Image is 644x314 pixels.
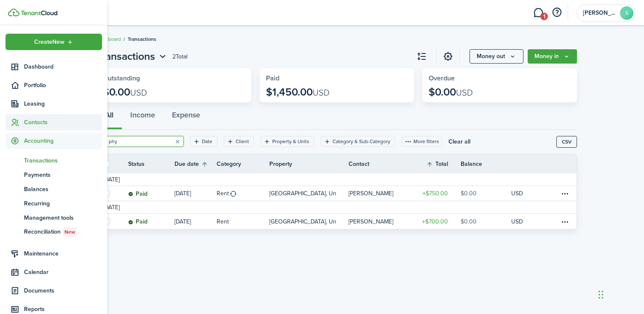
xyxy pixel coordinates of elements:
button: Expense [164,104,209,130]
span: Leasing [24,99,102,108]
p: $1,450.00 [266,86,330,98]
div: Drag [598,282,604,307]
table-amount-title: $750.00 [422,189,448,198]
span: USD [313,86,330,99]
a: $700.00 [410,214,461,229]
span: Payments [24,170,102,179]
button: Open menu [470,49,523,64]
button: Open menu [97,49,168,64]
iframe: Chat Widget [596,274,638,314]
avatar-text: S [620,6,633,20]
span: Transactions [24,156,102,165]
p: USD [511,217,523,226]
button: Clear search [172,136,183,147]
a: Rent [217,186,269,201]
span: Transactions [128,35,156,43]
a: Paid [128,186,174,201]
a: [DATE] [174,186,217,201]
a: Dashboard [97,35,121,43]
status: Paid [128,191,148,197]
a: $0.00 [461,214,511,229]
span: Transactions [97,49,155,64]
span: Documents [24,286,102,295]
table-amount-description: $0.00 [461,217,477,226]
button: Money in [528,49,577,64]
span: Reports [24,305,102,314]
td: [DATE] [97,175,126,184]
th: Status [128,160,174,168]
button: More filters [402,136,442,147]
p: [GEOGRAPHIC_DATA], Unit 4 [269,217,336,226]
th: Sort [426,159,461,169]
a: Messaging [530,2,546,24]
span: USD [130,86,147,99]
span: Management tools [24,213,102,222]
th: Sort [174,159,217,169]
button: Open menu [528,49,577,64]
a: Transactions [5,153,102,168]
span: New [64,228,75,236]
th: Property [269,160,349,168]
a: $750.00 [410,186,461,201]
filter-tag-label: Category & Sub-Category [333,138,390,145]
table-amount-description: $0.00 [461,189,477,198]
img: TenantCloud [21,11,57,16]
a: USD [511,214,534,229]
input: Search here... [107,138,181,146]
button: Open resource center [550,5,564,20]
a: [GEOGRAPHIC_DATA], Unit 4 [269,214,349,229]
button: Money out [470,49,523,64]
button: Income [122,104,164,130]
a: Dashboard [5,59,102,75]
a: Recurring [5,196,102,210]
span: Balances [24,185,102,194]
table-info-title: Rent [217,217,229,226]
widget-stats-title: Overdue [429,75,571,82]
span: Maintenance [24,249,102,258]
filter-tag: Open filter [321,136,395,147]
button: Open menu [5,34,102,50]
a: Management tools [5,210,102,225]
th: Contact [349,160,410,168]
a: Balances [5,182,102,196]
button: Transactions [97,49,168,64]
a: USD [511,186,534,201]
span: Portfolio [24,81,102,90]
table-profile-info-text: [PERSON_NAME] [349,190,393,197]
span: Reconciliation [24,227,102,237]
span: Calendar [24,268,102,277]
a: Rent [217,214,269,229]
a: [GEOGRAPHIC_DATA], Unit 4 [269,186,349,201]
span: Create New [34,39,64,45]
status: Paid [128,218,148,225]
p: [DATE] [174,189,191,198]
filter-tag: Open filter [224,136,254,147]
span: Dashboard [24,62,102,71]
p: [GEOGRAPHIC_DATA], Unit 4 [269,189,336,198]
table-amount-title: $700.00 [422,217,448,226]
a: Paid [128,214,174,229]
a: [PERSON_NAME] [349,214,410,229]
span: Sonja [583,10,617,16]
button: Clear all [448,136,470,147]
filter-tag: Open filter [190,136,217,147]
p: USD [511,189,523,198]
a: ReconciliationNew [5,225,102,239]
a: Payments [5,168,102,182]
span: Accounting [24,136,102,145]
span: Recurring [24,199,102,208]
th: Category [217,160,269,168]
button: CSV [556,136,577,148]
table-profile-info-text: [PERSON_NAME] [349,218,393,225]
p: $0.00 [103,86,147,98]
header-page-total: 2 Total [172,52,188,61]
td: [DATE] [97,203,126,212]
filter-tag-label: Client [236,138,249,145]
span: Contacts [24,118,102,127]
filter-tag: Open filter [260,136,314,147]
a: [PERSON_NAME] [349,186,410,201]
span: 1 [540,13,548,20]
p: [DATE] [174,217,191,226]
